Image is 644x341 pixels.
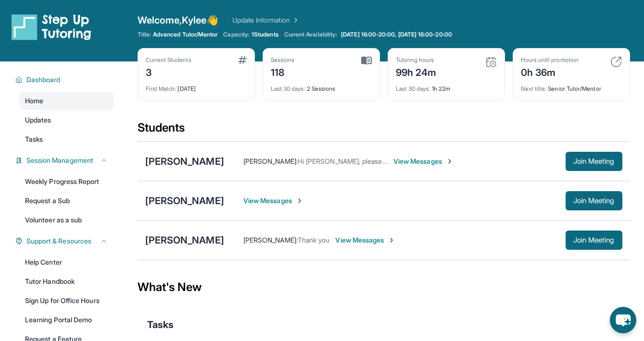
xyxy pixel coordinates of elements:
a: Learning Portal Demo [19,311,114,329]
div: Hours until promotion [521,56,579,64]
div: 99h 24m [396,64,437,79]
span: Welcome, Kylee 👋 [138,13,219,27]
div: [PERSON_NAME] [145,233,224,247]
img: logo [12,13,91,40]
span: View Messages [243,196,303,206]
div: Students [138,120,630,141]
img: card [238,56,247,64]
button: Join Meeting [566,191,622,210]
button: Support & Resources [23,236,108,246]
a: Help Center [19,254,114,271]
a: Weekly Progress Report [19,173,114,190]
span: Thank you [298,236,330,244]
span: Title: [138,31,151,38]
span: Advanced Tutor/Mentor [153,31,217,38]
span: Last 30 days : [396,85,430,92]
span: [PERSON_NAME] : [243,236,298,244]
span: Tasks [25,134,43,144]
span: Support & Resources [26,236,91,246]
span: View Messages [393,157,454,166]
span: Capacity: [223,31,250,38]
div: [PERSON_NAME] [145,155,224,168]
div: 118 [271,64,295,79]
div: [DATE] [146,79,247,93]
span: Join Meeting [573,198,615,204]
div: 2 Sessions [271,79,372,93]
span: Current Availability: [284,31,337,38]
img: Chevron-Right [388,236,395,244]
div: Sessions [271,56,295,64]
span: Last 30 days : [271,85,305,92]
span: Session Management [26,156,93,165]
div: [PERSON_NAME] [145,194,224,207]
span: Updates [25,115,51,125]
button: Join Meeting [566,152,622,171]
img: card [610,56,622,68]
span: Next title : [521,85,547,92]
span: Join Meeting [573,158,615,164]
a: [DATE] 16:00-20:00, [DATE] 16:00-20:00 [339,31,454,38]
span: 1 Students [252,31,278,38]
button: Session Management [23,156,108,165]
a: Update Information [232,15,300,25]
button: Join Meeting [566,231,622,250]
div: What's New [138,266,630,308]
span: Home [25,96,43,106]
span: First Match : [146,85,177,92]
button: chat-button [610,307,636,333]
img: Chevron-Right [296,197,303,205]
span: Join Meeting [573,237,615,243]
a: Sign Up for Office Hours [19,292,114,309]
span: Hi [PERSON_NAME], please let me know if you're having any troubles logging in to the portal! [298,157,581,165]
img: card [361,56,372,65]
div: Senior Tutor/Mentor [521,79,622,93]
a: Home [19,92,114,110]
img: card [485,56,497,68]
div: 3 [146,64,191,79]
div: 0h 36m [521,64,579,79]
img: Chevron Right [290,15,300,25]
span: [DATE] 16:00-20:00, [DATE] 16:00-20:00 [341,31,452,38]
span: [PERSON_NAME] : [243,157,298,165]
a: Tasks [19,131,114,148]
a: Updates [19,111,114,129]
div: Current Students [146,56,191,64]
div: Tutoring hours [396,56,437,64]
span: Dashboard [26,75,61,85]
a: Tutor Handbook [19,273,114,290]
div: 1h 22m [396,79,497,93]
img: Chevron-Right [446,158,454,165]
button: Dashboard [23,75,108,85]
a: Request a Sub [19,192,114,209]
span: View Messages [335,235,395,245]
span: Tasks [147,318,174,331]
a: Volunteer as a sub [19,211,114,229]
